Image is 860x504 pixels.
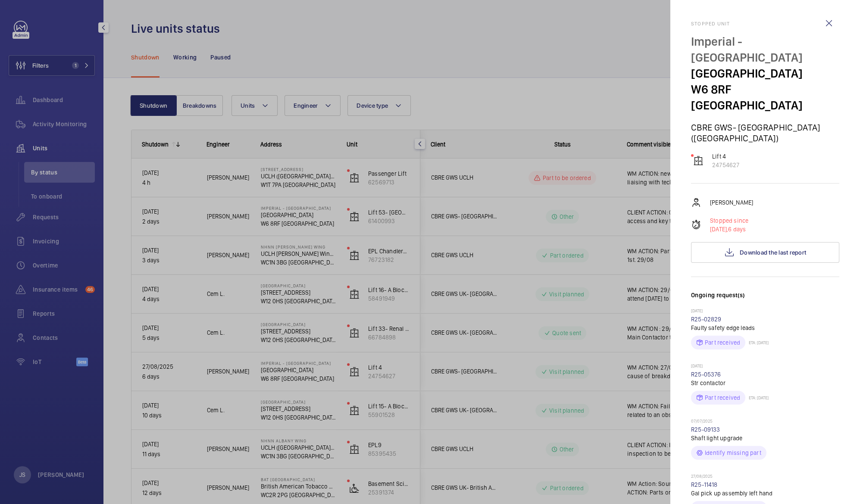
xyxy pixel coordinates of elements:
[691,122,839,143] p: CBRE GWS- [GEOGRAPHIC_DATA] ([GEOGRAPHIC_DATA])
[712,161,739,169] p: 24754627
[691,473,839,480] p: 27/08/2025
[691,363,839,370] p: [DATE]
[691,291,839,308] h3: Ongoing request(s)
[705,448,761,457] p: Identify missing part
[712,152,739,161] p: Lift 4
[691,379,839,387] p: Str contactor
[705,393,740,402] p: Part received
[745,395,769,400] p: ETA: [DATE]
[691,316,722,323] a: R25-02829
[691,81,839,113] p: W6 8RF [GEOGRAPHIC_DATA]
[691,308,839,315] p: [DATE]
[710,226,728,233] span: [DATE],
[740,249,806,256] span: Download the last report
[691,34,839,65] p: Imperial - [GEOGRAPHIC_DATA]
[691,426,720,433] a: R25-09133
[691,21,839,27] h2: Stopped unit
[710,198,753,207] p: [PERSON_NAME]
[710,216,748,225] p: Stopped since
[691,418,839,425] p: 07/07/2025
[691,434,839,442] p: Shaft light upgrade
[691,371,721,378] a: R25-05376
[693,156,704,166] img: elevator.svg
[691,242,839,263] button: Download the last report
[710,225,748,233] p: 6 days
[691,324,839,332] p: Faulty safety edge leads
[745,340,769,345] p: ETA: [DATE]
[691,489,839,498] p: Gal pick up assembly left hand
[705,338,740,347] p: Part received
[691,65,839,81] p: [GEOGRAPHIC_DATA]
[691,481,718,488] a: R25-11418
